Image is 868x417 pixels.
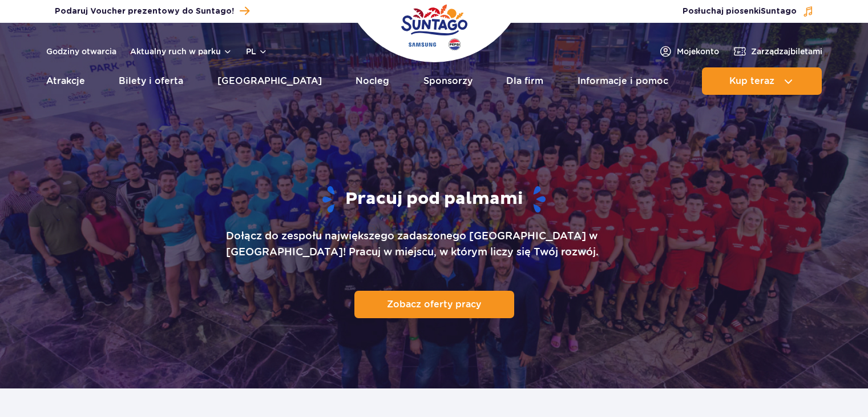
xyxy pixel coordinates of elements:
span: Moje konto [677,46,719,57]
button: Kup teraz [702,67,822,95]
h1: Pracuj pod palmami [322,185,546,214]
a: Bilety i oferta [119,67,183,95]
a: [GEOGRAPHIC_DATA] [217,67,322,95]
a: Mojekonto [659,45,719,58]
a: Podaruj Voucher prezentowy do Suntago! [55,3,249,19]
span: Kup teraz [729,76,774,86]
p: Dołącz do zespołu największego zadaszonego [GEOGRAPHIC_DATA] w [GEOGRAPHIC_DATA]! Pracuj w miejsc... [226,228,643,260]
a: Nocleg [356,67,389,95]
button: Aktualny ruch w parku [130,47,232,56]
button: Posłuchaj piosenkiSuntago [683,6,814,17]
a: Godziny otwarcia [46,46,116,57]
a: Dla firm [506,67,543,95]
span: Posłuchaj piosenki [683,6,797,17]
a: Zobacz oferty pracy [354,291,514,318]
a: Sponsorzy [423,67,473,95]
span: Zarządzaj biletami [751,46,822,57]
span: Suntago [761,7,797,15]
a: Atrakcje [46,67,85,95]
a: Zarządzajbiletami [733,45,822,58]
button: pl [246,46,268,57]
a: Informacje i pomoc [578,67,668,95]
span: Podaruj Voucher prezentowy do Suntago! [55,6,234,17]
p: Zobacz oferty pracy [387,299,481,310]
